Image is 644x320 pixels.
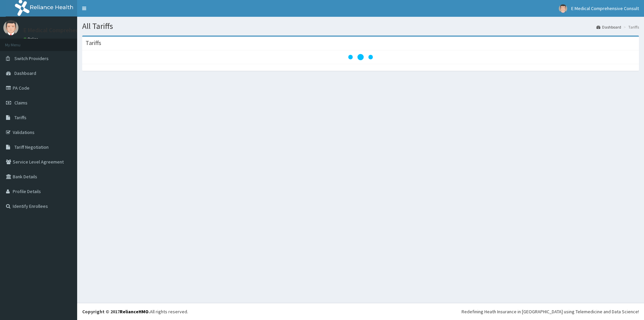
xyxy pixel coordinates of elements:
[14,55,49,61] span: Switch Providers
[120,309,149,315] a: RelianceHMO
[77,303,644,320] footer: All rights reserved.
[596,24,621,30] a: Dashboard
[14,70,36,76] span: Dashboard
[622,24,639,30] li: Tariffs
[571,5,639,11] span: E Medical Comprehensive Consult
[3,20,18,35] img: User Image
[23,27,111,33] p: E Medical Comprehensive Consult
[14,115,26,121] span: Tariffs
[347,44,374,71] svg: audio-loading
[86,40,101,46] h3: Tariffs
[82,22,639,31] h1: All Tariffs
[14,144,49,150] span: Tariff Negotiation
[462,308,639,315] div: Redefining Heath Insurance in [GEOGRAPHIC_DATA] using Telemedicine and Data Science!
[559,4,567,13] img: User Image
[82,309,150,315] strong: Copyright © 2017 .
[23,37,40,41] a: Online
[14,100,28,106] span: Claims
